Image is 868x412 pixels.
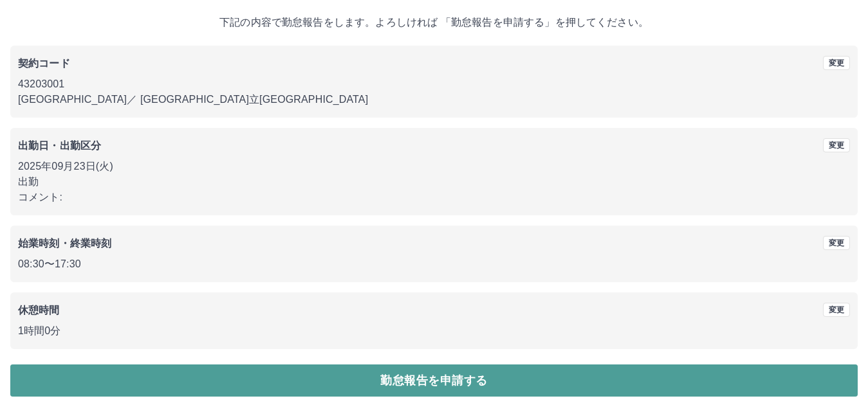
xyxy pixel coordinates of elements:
b: 出勤日・出勤区分 [18,140,101,151]
p: [GEOGRAPHIC_DATA] ／ [GEOGRAPHIC_DATA]立[GEOGRAPHIC_DATA] [18,92,850,107]
p: 下記の内容で勤怠報告をします。よろしければ 「勤怠報告を申請する」を押してください。 [10,15,858,30]
b: 休憩時間 [18,305,60,316]
p: 43203001 [18,76,850,92]
button: 変更 [823,303,850,317]
b: 契約コード [18,58,70,69]
button: 変更 [823,56,850,70]
p: 2025年09月23日(火) [18,159,850,174]
p: 1時間0分 [18,323,850,339]
button: 変更 [823,236,850,250]
p: コメント: [18,190,850,205]
b: 始業時刻・終業時刻 [18,238,111,249]
p: 出勤 [18,174,850,190]
button: 変更 [823,138,850,152]
p: 08:30 〜 17:30 [18,256,850,272]
button: 勤怠報告を申請する [10,364,858,397]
